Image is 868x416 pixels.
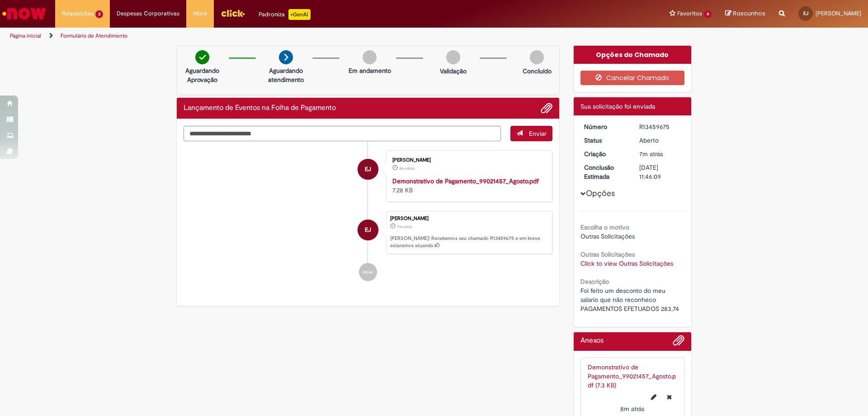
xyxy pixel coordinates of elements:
[523,67,552,76] p: Concluído
[61,32,127,39] a: Formulário de Atendimento
[725,10,765,18] a: Rascunhos
[733,9,765,18] span: Rascunhos
[580,277,609,286] b: Descrição
[639,150,663,158] time: 28/08/2025 17:46:05
[580,287,679,313] span: Foi feito um desconto do meu salario que não reconheco PAGAMENTOS EFETUADOS 283,74
[259,9,311,20] div: Padroniza
[184,126,501,141] textarea: Digite sua mensagem aqui...
[580,232,635,240] span: Outras Solicitações
[397,224,412,230] span: 7m atrás
[392,177,539,185] a: Demonstrativo de Pagamento_99021457_Agosto.pdf
[704,10,712,18] span: 4
[577,163,633,181] dt: Conclusão Estimada
[440,67,467,76] p: Validação
[117,9,179,18] span: Despesas Corporativas
[541,102,552,114] button: Adicionar anexos
[510,126,552,141] button: Enviar
[399,166,415,171] time: 28/08/2025 17:44:36
[620,405,644,413] time: 28/08/2025 17:44:36
[399,166,415,171] span: 8m atrás
[1,5,47,23] img: ServiceNow
[580,223,629,231] b: Escolha o motivo
[264,66,308,84] p: Aguardando atendimento
[193,9,207,18] span: More
[184,104,336,112] h2: Lançamento de Eventos na Folha de Pagamento Histórico de tíquete
[10,32,41,39] a: Página inicial
[661,390,677,404] button: Excluir Demonstrativo de Pagamento_99021457_Agosto.pdf
[349,66,391,75] p: Em andamento
[62,9,94,18] span: Requisições
[580,337,604,345] h2: Anexos
[184,141,552,291] ul: Histórico de tíquete
[620,405,644,413] span: 8m atrás
[279,50,293,64] img: arrow-next.png
[397,224,412,230] time: 28/08/2025 17:46:05
[530,50,544,64] img: img-circle-grey.png
[358,159,378,180] div: Eron Souza De Jesus
[392,177,543,195] div: 7.28 KB
[574,46,692,64] div: Opções do Chamado
[580,102,655,110] span: Sua solicitação foi enviada
[577,122,633,131] dt: Número
[365,158,371,180] span: EJ
[7,28,572,44] ul: Trilhas de página
[673,335,684,351] button: Adicionar anexos
[577,149,633,158] dt: Criação
[184,211,552,254] li: Eron Souza De Jesus
[363,50,377,64] img: img-circle-grey.png
[639,149,681,158] div: 28/08/2025 17:46:05
[390,216,547,221] div: [PERSON_NAME]
[446,50,460,64] img: img-circle-grey.png
[588,363,676,389] a: Demonstrativo de Pagamento_99021457_Agosto.pdf (7.3 KB)
[95,10,103,18] span: 3
[816,10,861,17] span: [PERSON_NAME]
[646,390,662,404] button: Editar nome de arquivo Demonstrativo de Pagamento_99021457_Agosto.pdf
[639,136,681,145] div: Aberto
[639,122,681,131] div: R13459675
[639,150,663,158] span: 7m atrás
[358,220,378,240] div: Eron Souza De Jesus
[580,259,673,268] a: Click to view Outras Solicitações
[580,71,685,85] button: Cancelar Chamado
[577,136,633,145] dt: Status
[639,163,681,181] div: [DATE] 11:46:09
[529,129,547,138] span: Enviar
[180,66,224,84] p: Aguardando Aprovação
[365,219,371,241] span: EJ
[580,250,635,258] b: Outras Solicitações
[677,9,702,18] span: Favoritos
[221,6,245,20] img: click_logo_yellow_360x200.png
[195,50,209,64] img: check-circle-green.png
[390,235,547,249] p: [PERSON_NAME]! Recebemos seu chamado R13459675 e em breve estaremos atuando.
[803,10,808,16] span: EJ
[392,158,543,163] div: [PERSON_NAME]
[288,9,311,20] p: +GenAi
